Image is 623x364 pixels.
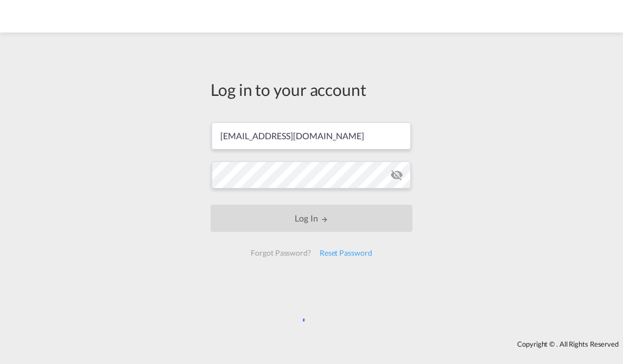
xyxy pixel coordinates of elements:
md-icon: icon-eye-off [390,168,403,181]
div: Forgot Password? [246,243,315,263]
input: Enter email/phone number [212,122,411,149]
div: Reset Password [315,243,377,263]
div: Log in to your account [211,78,412,101]
button: LOGIN [211,205,412,232]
